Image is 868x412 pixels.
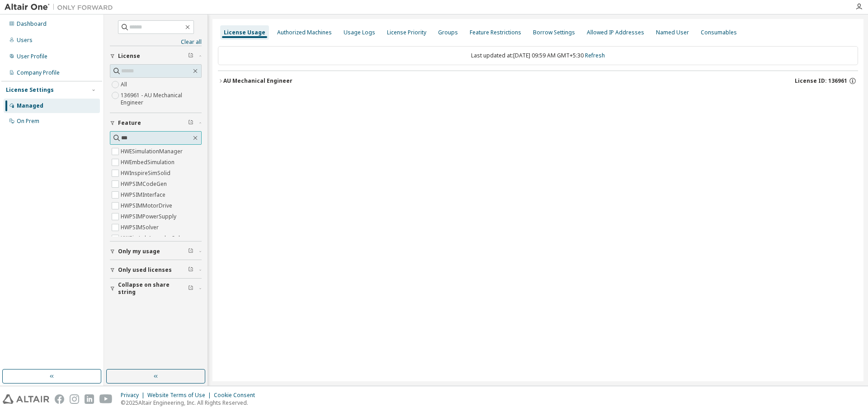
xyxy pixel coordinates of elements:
[121,179,169,189] label: HWPSIMCodeGen
[214,392,260,399] div: Cookie Consent
[218,71,858,91] button: AU Mechanical EngineerLicense ID: 136961
[585,52,605,59] a: Refresh
[438,29,458,36] div: Groups
[795,77,847,85] span: License ID: 136961
[6,86,54,94] div: License Settings
[344,29,375,36] div: Usage Logs
[85,394,94,404] img: linkedin.svg
[587,29,644,36] div: Allowed IP Addresses
[387,29,426,36] div: License Priority
[121,168,172,179] label: HWInspireSimSolid
[110,260,202,280] button: Only used licenses
[121,399,260,407] p: © 2025 Altair Engineering, Inc. All Rights Reserved.
[17,37,33,44] div: Users
[17,69,60,76] div: Company Profile
[121,222,160,233] label: HWPSIMSolver
[110,279,202,298] button: Collapse on share string
[701,29,737,36] div: Consumables
[99,394,113,404] img: youtube.svg
[121,146,184,157] label: HWESimulationManager
[3,394,49,404] img: altair_logo.svg
[121,233,190,244] label: HWSimLabAcusolveSolver
[118,119,141,127] span: Feature
[118,52,140,60] span: License
[17,102,43,109] div: Managed
[188,52,193,60] span: Clear filter
[121,79,129,90] label: All
[17,20,47,28] div: Dashboard
[277,29,332,36] div: Authorized Machines
[121,157,176,168] label: HWEmbedSimulation
[55,394,64,404] img: facebook.svg
[118,248,160,255] span: Only my usage
[188,248,193,255] span: Clear filter
[70,394,79,404] img: instagram.svg
[110,46,202,66] button: License
[118,281,188,296] span: Collapse on share string
[656,29,689,36] div: Named User
[118,266,172,274] span: Only used licenses
[5,3,118,12] img: Altair One
[121,211,178,222] label: HWPSIMPowerSupply
[110,113,202,133] button: Feature
[110,242,202,261] button: Only my usage
[121,392,147,399] div: Privacy
[147,392,214,399] div: Website Terms of Use
[224,29,265,36] div: License Usage
[188,119,193,127] span: Clear filter
[188,285,193,292] span: Clear filter
[223,77,292,85] div: AU Mechanical Engineer
[121,200,174,211] label: HWPSIMMotorDrive
[121,189,167,200] label: HWPSIMInterface
[188,266,193,274] span: Clear filter
[17,118,39,125] div: On Prem
[110,38,202,46] a: Clear all
[470,29,521,36] div: Feature Restrictions
[121,90,202,108] label: 136961 - AU Mechanical Engineer
[218,46,858,65] div: Last updated at: [DATE] 09:59 AM GMT+5:30
[17,53,47,60] div: User Profile
[533,29,575,36] div: Borrow Settings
